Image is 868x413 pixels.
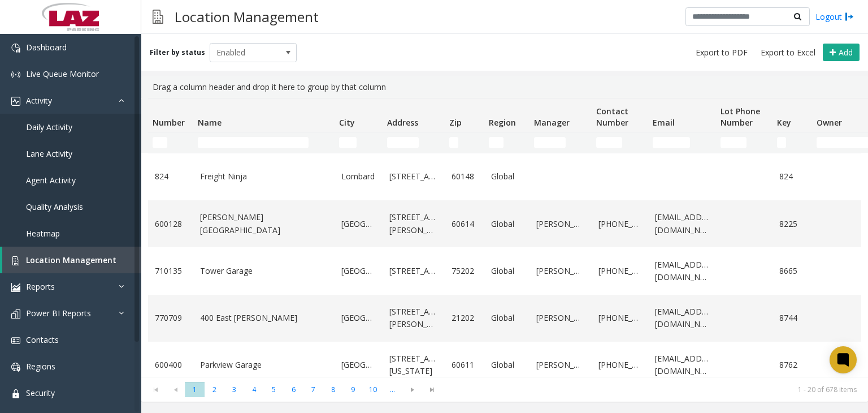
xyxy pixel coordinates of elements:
[721,137,747,148] input: Lot Phone Number Filter
[596,137,622,148] input: Contact Number Filter
[198,117,222,128] span: Name
[655,352,709,378] a: [EMAIL_ADDRESS][DOMAIN_NAME]
[11,309,20,319] img: 'icon'
[530,132,592,153] td: Manager Filter
[341,218,376,230] a: [GEOGRAPHIC_DATA]
[534,117,570,128] span: Manager
[491,359,523,371] a: Global
[534,137,566,148] input: Manager Filter
[2,247,141,273] a: Location Management
[26,228,60,239] span: Heatmap
[155,312,186,324] a: 770709
[26,201,83,212] span: Quality Analysis
[26,308,91,319] span: Power BI Reports
[777,117,791,128] span: Key
[26,122,72,132] span: Daily Activity
[536,312,585,324] a: [PERSON_NAME]
[598,312,641,324] a: [PHONE_NUMBER]
[11,97,20,106] img: 'icon'
[26,95,52,106] span: Activity
[491,170,523,183] a: Global
[200,170,328,183] a: Freight Ninja
[452,359,478,371] a: 60611
[772,132,812,153] td: Key Filter
[655,259,709,284] a: [EMAIL_ADDRESS][DOMAIN_NAME]
[11,70,20,79] img: 'icon'
[303,382,323,397] span: Page 7
[200,359,328,371] a: Parkview Garage
[491,312,523,324] a: Global
[200,211,328,236] a: [PERSON_NAME][GEOGRAPHIC_DATA]
[339,137,357,148] input: City Filter
[383,132,445,153] td: Address Filter
[592,132,648,153] td: Contact Number Filter
[716,132,772,153] td: Lot Phone Number Filter
[11,283,20,292] img: 'icon'
[484,132,530,153] td: Region Filter
[198,137,309,148] input: Name Filter
[339,117,355,128] span: City
[823,44,860,62] button: Add
[185,382,205,397] span: Page 1
[779,170,805,183] a: 824
[598,218,641,230] a: [PHONE_NUMBER]
[779,359,805,371] a: 8762
[153,3,163,31] img: pageIcon
[26,42,67,53] span: Dashboard
[341,312,376,324] a: [GEOGRAPHIC_DATA]
[491,218,523,230] a: Global
[205,382,224,397] span: Page 2
[389,211,438,236] a: [STREET_ADDRESS][PERSON_NAME]
[141,98,868,377] div: Data table
[26,148,72,159] span: Lane Activity
[26,255,116,265] span: Location Management
[11,363,20,372] img: 'icon'
[452,312,478,324] a: 21202
[210,44,279,62] span: Enabled
[200,265,328,277] a: Tower Garage
[155,170,186,183] a: 824
[389,265,438,277] a: [STREET_ADDRESS]
[648,132,716,153] td: Email Filter
[445,132,484,153] td: Zip Filter
[489,137,504,148] input: Region Filter
[449,137,458,148] input: Zip Filter
[422,382,442,398] span: Go to the last page
[761,47,815,58] span: Export to Excel
[536,218,585,230] a: [PERSON_NAME]
[452,218,478,230] a: 60614
[155,218,186,230] a: 600128
[777,137,786,148] input: Key Filter
[598,265,641,277] a: [PHONE_NUMBER]
[153,137,167,148] input: Number Filter
[452,170,478,183] a: 60148
[341,265,376,277] a: [GEOGRAPHIC_DATA]
[169,3,324,31] h3: Location Management
[244,382,264,397] span: Page 4
[779,218,805,230] a: 8225
[11,336,20,345] img: 'icon'
[598,359,641,371] a: [PHONE_NUMBER]
[153,117,185,128] span: Number
[389,352,438,378] a: [STREET_ADDRESS][US_STATE]
[402,382,422,398] span: Go to the next page
[845,11,854,23] img: logout
[341,359,376,371] a: [GEOGRAPHIC_DATA]
[655,211,709,236] a: [EMAIL_ADDRESS][DOMAIN_NAME]
[449,117,462,128] span: Zip
[264,382,284,397] span: Page 5
[489,117,516,128] span: Region
[150,48,205,58] label: Filter by status
[424,385,440,394] span: Go to the last page
[26,175,76,186] span: Agent Activity
[155,359,186,371] a: 600400
[815,11,854,23] a: Logout
[655,306,709,331] a: [EMAIL_ADDRESS][DOMAIN_NAME]
[779,312,805,324] a: 8744
[491,265,523,277] a: Global
[596,106,628,128] span: Contact Number
[193,132,335,153] td: Name Filter
[721,106,760,128] span: Lot Phone Number
[11,44,20,53] img: 'icon'
[148,132,193,153] td: Number Filter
